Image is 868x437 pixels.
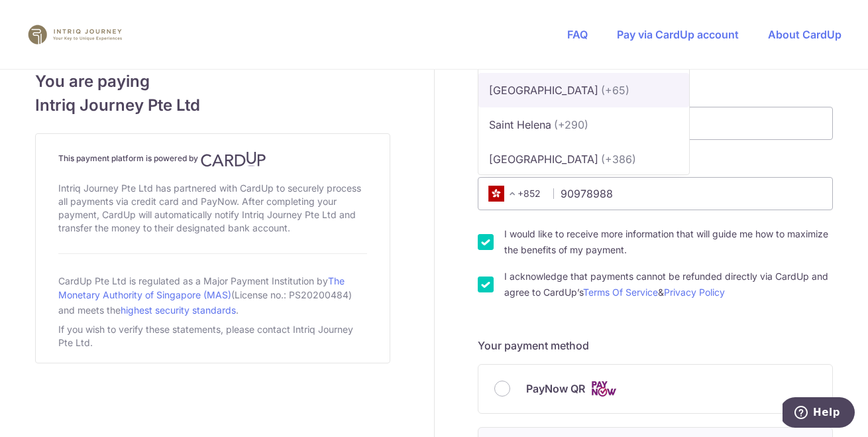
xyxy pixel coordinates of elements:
a: About CardUp [768,28,841,41]
a: highest security standards [121,304,236,316]
span: PayNow QR [526,381,585,397]
div: Intriq Journey Pte Ltd has partnered with CardUp to securely process all payments via credit card... [58,179,367,237]
p: [GEOGRAPHIC_DATA] [489,82,598,98]
span: (+65) [601,82,629,98]
p: Saint Helena [489,117,551,133]
img: CardUp [201,151,266,167]
div: PayNow QR Cards logo [494,381,816,397]
div: If you wish to verify these statements, please contact Intriq Journey Pte Ltd. [58,320,367,352]
span: +852 [488,186,520,202]
img: Cards logo [590,381,617,397]
h5: Your payment method [478,338,833,353]
iframe: Opens a widget where you can find more information [783,397,855,430]
p: [GEOGRAPHIC_DATA] [489,151,598,167]
span: (+386) [601,151,636,167]
label: I would like to receive more information that will guide me how to maximize the benefits of my pa... [504,226,833,258]
h4: This payment platform is powered by [58,151,367,167]
a: Terms Of Service [583,286,658,298]
span: +852 [484,186,544,202]
span: (+290) [554,117,588,133]
label: I acknowledge that payments cannot be refunded directly via CardUp and agree to CardUp’s & [504,269,833,300]
a: FAQ [567,28,588,41]
a: Pay via CardUp account [617,28,739,41]
div: CardUp Pte Ltd is regulated as a Major Payment Institution by (License no.: PS20200484) and meets... [58,270,367,320]
span: Intriq Journey Pte Ltd [35,94,390,117]
span: You are paying [35,70,390,94]
a: Privacy Policy [664,286,725,298]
